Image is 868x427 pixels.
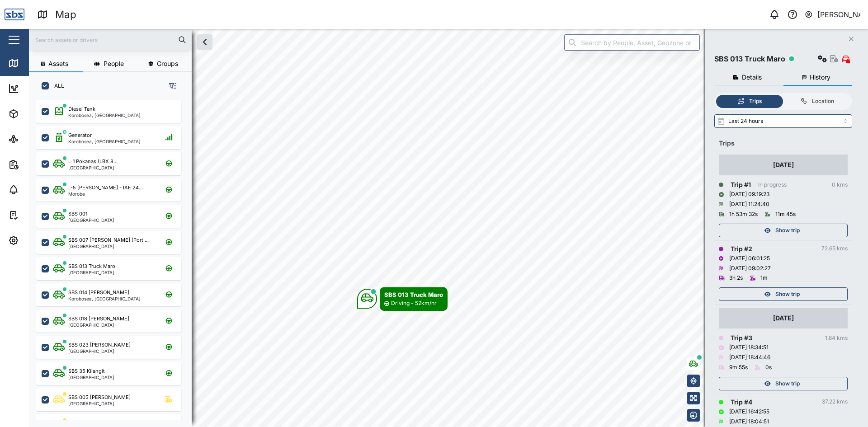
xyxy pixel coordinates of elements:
[391,299,437,308] div: Driving - 52km/hr
[68,323,129,327] div: [GEOGRAPHIC_DATA]
[729,210,758,219] div: 1h 53m 32s
[24,58,44,68] div: Map
[68,236,149,244] div: SBS 007 [PERSON_NAME] (Port ...
[719,287,848,301] button: Show trip
[68,349,131,353] div: [GEOGRAPHIC_DATA]
[729,200,769,209] div: [DATE] 11:24:40
[68,244,149,249] div: [GEOGRAPHIC_DATA]
[821,244,848,253] div: 72.65 kms
[729,363,748,372] div: 9m 55s
[68,113,141,117] div: Korobosea, [GEOGRAPHIC_DATA]
[731,333,752,343] div: Trip # 3
[773,313,794,323] div: [DATE]
[24,109,52,119] div: Assets
[384,290,443,299] div: SBS 013 Truck Maro
[775,288,800,300] span: Show trip
[729,408,769,416] div: [DATE] 16:42:55
[36,97,191,420] div: grid
[714,53,785,65] div: SBS 013 Truck Maro
[729,190,769,199] div: [DATE] 09:19:23
[729,418,769,426] div: [DATE] 18:04:51
[812,97,834,106] div: Location
[24,84,64,94] div: Dashboard
[68,192,143,196] div: Morobe
[731,244,752,254] div: Trip # 2
[357,287,448,311] div: Map marker
[24,235,56,245] div: Settings
[68,263,115,270] div: SBS 013 Truck Maro
[68,184,143,192] div: L-5 [PERSON_NAME] - IAE 24...
[729,343,769,352] div: [DATE] 18:34:51
[832,181,848,189] div: 0 kms
[564,34,700,51] input: Search by People, Asset, Geozone or Place
[729,254,770,263] div: [DATE] 06:01:25
[68,394,131,401] div: SBS 005 [PERSON_NAME]
[24,134,45,144] div: Sites
[760,274,768,282] div: 1m
[68,210,87,218] div: SBS 001
[24,160,54,169] div: Reports
[68,165,118,170] div: [GEOGRAPHIC_DATA]
[775,210,796,219] div: 11m 45s
[68,270,115,275] div: [GEOGRAPHIC_DATA]
[48,61,68,67] span: Assets
[34,33,186,47] input: Search assets or drivers
[775,224,800,237] span: Show trip
[810,74,830,80] span: History
[24,210,48,220] div: Tasks
[719,138,848,148] div: Trips
[29,29,868,427] canvas: Map
[68,131,92,139] div: Generator
[49,82,64,89] label: ALL
[68,375,114,380] div: [GEOGRAPHIC_DATA]
[68,401,131,406] div: [GEOGRAPHIC_DATA]
[731,180,751,190] div: Trip # 1
[68,296,141,301] div: Korobosea, [GEOGRAPHIC_DATA]
[55,7,76,23] div: Map
[822,398,848,406] div: 37.22 kms
[68,158,118,165] div: L-1 Pokanas (LBX 8...
[68,105,95,113] div: Diesel Tank
[68,139,141,144] div: Korobosea, [GEOGRAPHIC_DATA]
[773,160,794,170] div: [DATE]
[68,218,114,222] div: [GEOGRAPHIC_DATA]
[714,114,852,128] input: Select range
[775,377,800,390] span: Show trip
[817,9,861,20] div: [PERSON_NAME]
[104,61,124,67] span: People
[157,61,178,67] span: Groups
[5,5,24,24] img: Main Logo
[24,185,52,195] div: Alarms
[68,341,131,349] div: SBS 023 [PERSON_NAME]
[719,377,848,390] button: Show trip
[729,274,743,282] div: 3h 2s
[804,8,861,21] button: [PERSON_NAME]
[729,353,770,362] div: [DATE] 18:44:46
[68,289,129,296] div: SBS 014 [PERSON_NAME]
[719,224,848,237] button: Show trip
[749,97,762,106] div: Trips
[758,181,787,189] div: In progress
[68,315,129,323] div: SBS 018 [PERSON_NAME]
[68,367,105,375] div: SBS 35 Kilangit
[742,74,762,80] span: Details
[765,363,772,372] div: 0s
[729,264,771,273] div: [DATE] 09:02:27
[825,334,848,343] div: 1.84 kms
[731,397,752,407] div: Trip # 4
